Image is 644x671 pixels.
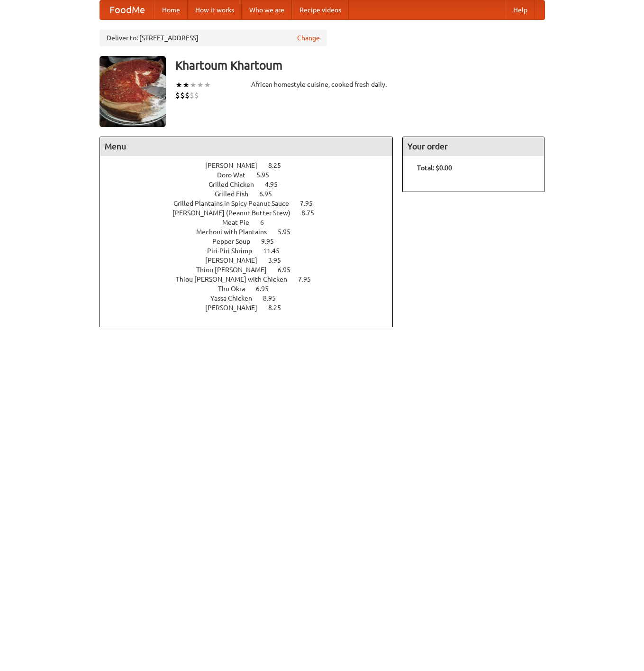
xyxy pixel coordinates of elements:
a: Change [297,33,320,43]
b: Total: $0.00 [417,164,452,172]
a: Doro Wat 5.95 [217,171,287,179]
a: Piri-Piri Shrimp 11.45 [207,247,297,255]
span: [PERSON_NAME] (Peanut Butter Stew) [172,209,300,217]
span: [PERSON_NAME] [205,257,267,264]
span: [PERSON_NAME] [205,304,267,312]
a: [PERSON_NAME] 8.25 [205,162,299,169]
div: African homestyle cuisine, cooked fresh daily. [251,80,393,89]
span: Thu Okra [218,285,254,293]
a: Meat Pie 6 [222,219,281,226]
a: Mechoui with Plantains 5.95 [196,228,308,236]
a: Thiou [PERSON_NAME] with Chicken 7.95 [176,276,328,283]
h4: Menu [100,137,393,156]
a: Grilled Fish 6.95 [215,190,290,198]
span: Mechoui with Plantains [196,228,276,236]
a: How it works [188,0,242,19]
a: Yassa Chicken 8.95 [210,294,293,302]
span: Doro Wat [217,171,255,179]
span: Grilled Fish [215,190,258,198]
a: [PERSON_NAME] (Peanut Butter Stew) 8.75 [172,209,332,217]
a: Grilled Plantains in Spicy Peanut Sauce 7.95 [173,200,330,207]
li: $ [185,90,190,101]
span: 8.25 [268,162,290,169]
span: 3.95 [268,257,290,264]
span: Grilled Chicken [209,181,263,188]
li: $ [180,90,185,101]
span: Piri-Piri Shrimp [207,247,262,255]
a: FoodMe [100,0,154,19]
span: 6 [260,219,273,226]
span: Pepper Soup [212,238,260,245]
li: $ [190,90,194,101]
span: 7.95 [300,200,322,207]
a: Home [154,0,188,19]
span: Meat Pie [222,219,259,226]
li: ★ [182,80,190,90]
span: 6.95 [256,285,278,293]
span: 7.95 [298,276,320,283]
a: Recipe videos [292,0,349,19]
h3: Khartoum Khartoum [175,56,545,75]
li: ★ [190,80,197,90]
div: Deliver to: [STREET_ADDRESS] [100,29,327,46]
a: Grilled Chicken 4.95 [209,181,295,188]
span: 6.95 [278,266,300,274]
span: 6.95 [259,190,281,198]
span: Grilled Plantains in Spicy Peanut Sauce [173,200,299,207]
span: 8.75 [301,209,324,217]
li: $ [175,90,180,101]
h4: Your order [403,137,544,156]
li: $ [194,90,199,101]
span: 8.95 [263,294,285,302]
li: ★ [197,80,204,90]
img: angular.jpg [100,56,166,127]
a: [PERSON_NAME] 8.25 [205,304,299,312]
span: Yassa Chicken [210,294,262,302]
span: Thiou [PERSON_NAME] [196,266,276,274]
span: 8.25 [268,304,290,312]
span: 4.95 [265,181,287,188]
li: ★ [175,80,182,90]
span: 11.45 [263,247,289,255]
a: Pepper Soup 9.95 [212,238,291,245]
span: [PERSON_NAME] [205,162,267,169]
span: 9.95 [261,238,283,245]
span: 5.95 [256,171,279,179]
a: Help [506,0,535,19]
span: Thiou [PERSON_NAME] with Chicken [176,276,297,283]
span: 5.95 [278,228,300,236]
a: Thu Okra 6.95 [218,285,286,293]
a: Thiou [PERSON_NAME] 6.95 [196,266,308,274]
a: [PERSON_NAME] 3.95 [205,257,299,264]
li: ★ [204,80,211,90]
a: Who we are [242,0,292,19]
